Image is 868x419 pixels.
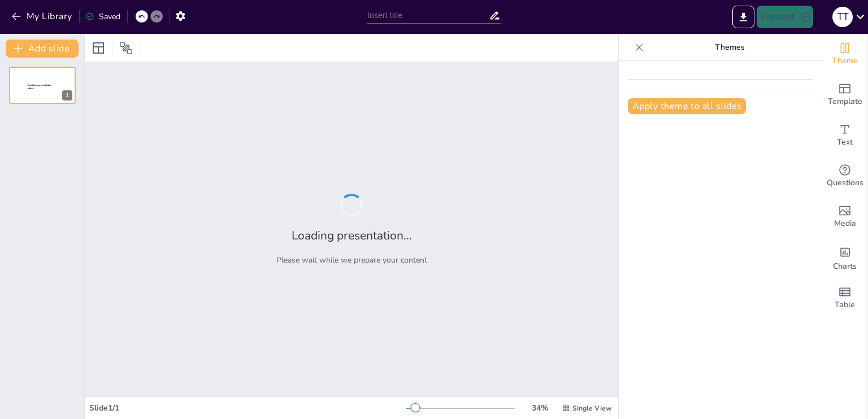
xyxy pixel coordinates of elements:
div: Add a table [822,278,867,318]
span: Charts [833,260,857,273]
div: Saved [85,11,120,22]
span: Template [828,95,862,108]
div: Add charts and graphs [822,237,867,278]
div: Change the overall theme [822,34,867,75]
div: Layout [89,39,107,57]
div: Add ready made slides [822,75,867,115]
span: Position [119,41,133,55]
div: Т Т [832,7,853,27]
div: 34 % [526,403,553,413]
div: 1 [62,90,72,101]
button: My Library [8,7,77,25]
span: Table [835,299,855,311]
span: Questions [827,177,863,189]
span: Theme [832,55,858,67]
button: Present [757,6,813,28]
span: Text [837,136,853,149]
button: Add slide [6,40,79,58]
input: Insert title [367,7,489,24]
button: Т Т [832,6,853,28]
button: Apply theme to all slides [628,98,746,114]
span: Media [834,217,856,230]
p: Please wait while we prepare your content [276,255,427,265]
div: Slide 1 / 1 [89,403,406,413]
button: Export to PowerPoint [732,6,754,28]
div: Sendsteps presentation editor1 [9,67,76,104]
div: Get real-time input from your audience [822,156,867,197]
span: Single View [572,404,611,413]
span: Sendsteps presentation editor [28,84,51,90]
div: Add images, graphics, shapes or video [822,197,867,237]
h2: Loading presentation... [292,228,412,243]
p: Themes [648,34,811,61]
div: Add text boxes [822,115,867,156]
